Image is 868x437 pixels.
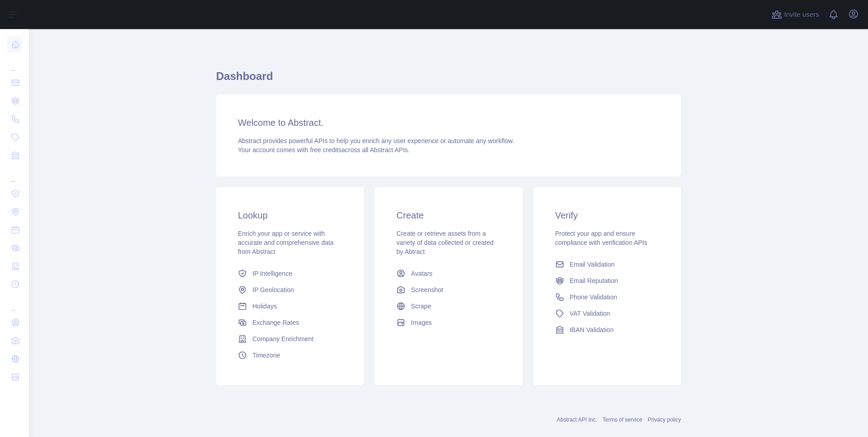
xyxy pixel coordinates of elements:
span: Phone Validation [570,293,617,302]
a: IP Geolocation [234,282,345,298]
a: IBAN Validation [552,322,663,338]
span: Enrich your app or service with accurate and comprehensive data from Abstract [238,230,334,255]
span: Your account comes with across all Abstract APIs. [238,146,409,154]
a: Exchange Rates [234,314,345,331]
a: Holidays [234,298,345,314]
span: IP Intelligence [252,269,292,278]
span: Email Validation [570,260,615,269]
a: Avatars [393,265,504,282]
a: Abstract API Inc. [557,417,597,423]
span: VAT Validation [570,309,610,318]
h3: Lookup [238,209,342,222]
a: Email Validation [552,256,663,273]
div: ... [7,165,22,184]
span: Abstract provides powerful APIs to help you enrich any user experience or automate any workflow. [238,137,514,144]
a: Terms of service [602,417,642,423]
button: Invite users [769,7,821,22]
a: Screenshot [393,282,504,298]
span: Screenshot [411,285,443,294]
div: ... [7,294,22,313]
span: IBAN Validation [570,325,614,334]
a: VAT Validation [552,305,663,322]
a: Phone Validation [552,289,663,305]
a: Privacy policy [648,417,681,423]
span: free credits [310,146,341,154]
h3: Verify [555,209,659,222]
a: Images [393,314,504,331]
span: Exchange Rates [252,318,299,327]
a: Timezone [234,347,345,363]
h3: Welcome to Abstract. [238,116,659,129]
span: Holidays [252,302,277,311]
h1: Dashboard [216,69,681,91]
a: Company Enrichment [234,331,345,347]
span: Invite users [784,10,819,20]
span: Avatars [411,269,432,278]
span: Company Enrichment [252,334,314,343]
span: Email Reputation [570,276,618,285]
a: IP Intelligence [234,265,345,282]
span: Images [411,318,432,327]
span: Timezone [252,351,280,360]
h3: Create [396,209,500,222]
a: Scrape [393,298,504,314]
div: ... [7,55,22,73]
span: Create or retrieve assets from a variety of data collected or created by Abtract [396,230,493,255]
span: Protect your app and ensure compliance with verification APIs [555,230,647,246]
a: Email Reputation [552,273,663,289]
span: Scrape [411,302,431,311]
span: IP Geolocation [252,285,294,294]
